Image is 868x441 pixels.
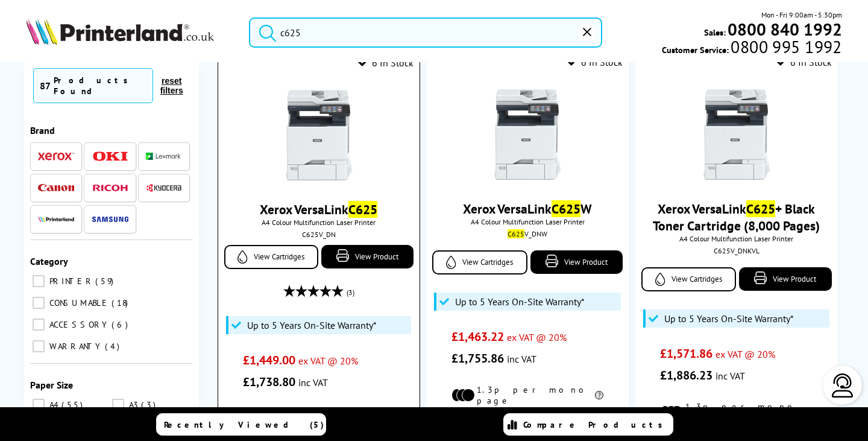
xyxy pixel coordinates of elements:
[662,41,841,56] span: Customer Service:
[38,184,74,192] img: Canon
[33,275,45,287] input: PRINTER 59
[523,419,669,430] span: Compare Products
[348,201,377,218] mark: C625
[451,384,604,406] li: 1.3p per mono page
[33,340,45,352] input: WARRANTY 4
[432,217,623,226] span: A4 Colour Multifunction Laser Printer
[153,75,190,96] button: reset filters
[739,267,832,291] a: View Product
[463,200,592,217] a: Xerox VersaLinkC625W
[227,230,410,239] div: C625V_DN
[61,399,86,410] span: 55
[503,413,673,436] a: Compare Products
[298,376,328,389] span: inc VAT
[660,401,813,423] li: 1.3p per mono page
[46,319,110,330] span: ACCESSORY
[660,346,712,361] span: £1,571.86
[146,183,182,192] img: Kyocera
[26,18,214,45] img: Printerland Logo
[729,41,841,52] span: 0800 995 1992
[33,297,45,309] input: CONSUMABLE 18
[30,124,55,136] span: Brand
[224,245,319,269] a: View Cartridges
[726,24,842,35] a: 0800 840 1992
[715,370,745,382] span: inc VAT
[112,319,131,330] span: 6
[507,353,536,365] span: inc VAT
[46,276,94,287] span: PRINTER
[482,89,573,180] img: Xerox-VersaLink-C625-Front-Small.jpg
[112,297,131,308] span: 18
[530,250,623,274] a: View Product
[274,90,364,180] img: Xerox-VersaLink-C625-Front-Small.jpg
[46,399,60,410] span: A4
[660,367,712,383] span: £1,886.23
[105,341,122,352] span: 4
[704,27,726,38] span: Sales:
[243,374,295,390] span: £1,738.80
[664,313,794,325] span: Up to 5 Years On-Site Warranty*
[298,355,358,367] span: ex VAT @ 20%
[38,216,74,222] img: Printerland
[243,352,295,368] span: £1,449.00
[451,351,504,366] span: £1,755.86
[644,246,829,255] div: C625V_DNKVL
[641,234,832,243] span: A4 Colour Multifunction Laser Printer
[508,229,524,238] mark: C625
[347,281,354,304] span: (3)
[776,56,832,68] div: 6 In Stock
[358,57,414,69] div: 6 In Stock
[46,297,110,308] span: CONSUMABLE
[831,373,855,398] img: user-headset-light.svg
[715,348,775,360] span: ex VAT @ 20%
[435,229,620,238] div: V_DNW
[46,341,104,352] span: WARRANTY
[38,152,74,160] img: Xerox
[552,200,580,217] mark: C625
[40,80,51,92] span: 87
[641,267,737,291] a: View Cartridges
[728,18,842,40] b: 0800 840 1992
[260,201,377,218] a: Xerox VersaLinkC625
[126,399,140,410] span: A3
[691,89,782,180] img: Xerox-VersaLink-C625-Front-Small.jpg
[92,217,128,222] img: Samsung
[746,200,775,217] mark: C625
[432,250,527,274] a: View Cartridges
[30,255,68,267] span: Category
[92,185,128,191] img: Ricoh
[54,75,146,97] div: Products Found
[567,56,623,68] div: 6 In Stock
[112,399,124,411] input: A3 3
[33,399,45,411] input: A4 55
[451,329,504,344] span: £1,463.22
[247,319,377,331] span: Up to 5 Years On-Site Warranty*
[141,399,159,410] span: 3
[92,151,128,162] img: OKI
[30,379,73,391] span: Paper Size
[321,245,414,268] a: View Product
[164,419,324,430] span: Recently Viewed (5)
[156,413,326,436] a: Recently Viewed (5)
[33,319,45,331] input: ACCESSORY 6
[146,153,182,160] img: Lexmark
[653,200,820,234] a: Xerox VersaLinkC625+ Black Toner Cartridge (8,000 Pages)
[26,18,234,47] a: Printerland Logo
[95,276,116,287] span: 59
[224,218,414,227] span: A4 Colour Multifunction Laser Printer
[761,9,842,21] span: Mon - Fri 9:00am - 5:30pm
[507,331,567,343] span: ex VAT @ 20%
[455,296,585,308] span: Up to 5 Years On-Site Warranty*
